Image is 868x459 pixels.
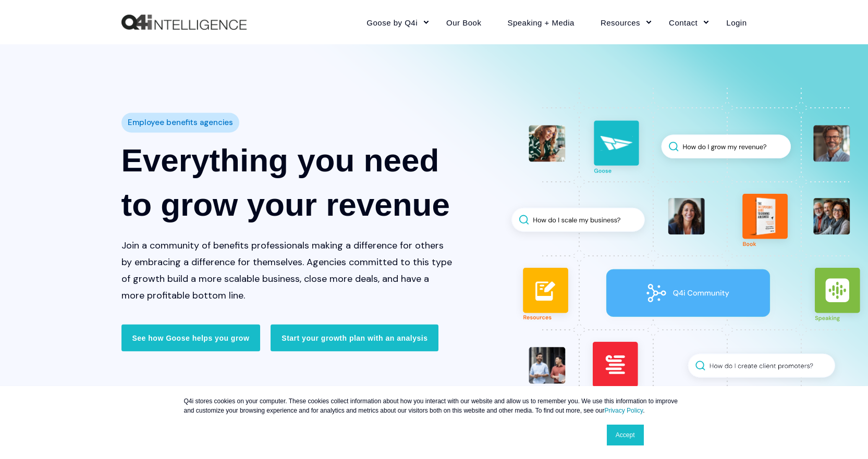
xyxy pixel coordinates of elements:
[121,138,453,227] h1: Everything you need to grow your revenue
[121,237,453,304] p: Join a community of benefits professionals making a difference for others by embracing a differen...
[121,15,247,30] img: Q4intelligence, LLC logo
[607,425,644,445] a: Accept
[121,325,261,352] a: See how Goose helps you grow
[604,407,643,414] a: Privacy Policy
[128,115,233,130] span: Employee benefits agencies
[184,396,684,415] p: Q4i stores cookies on your computer. These cookies collect information about how you interact wit...
[121,15,247,30] a: Back to Home
[271,325,438,352] a: Start your growth plan with an analysis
